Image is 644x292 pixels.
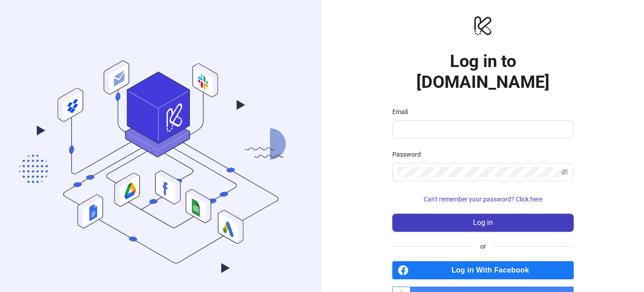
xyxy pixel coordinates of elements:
[473,241,493,251] span: or
[392,149,427,159] label: Password
[392,261,574,279] a: Log in With Facebook
[392,107,414,117] label: Email
[561,168,568,176] span: eye-invisible
[392,196,574,203] a: Can't remember your password? Click here
[424,196,542,203] span: Can't remember your password? Click here
[392,214,574,232] button: Log in
[392,51,574,92] h1: Log in to [DOMAIN_NAME]
[398,167,559,177] input: Password
[398,124,566,135] input: Email
[392,192,574,206] button: Can't remember your password? Click here
[473,219,493,227] span: Log in
[412,261,574,279] span: Log in With Facebook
